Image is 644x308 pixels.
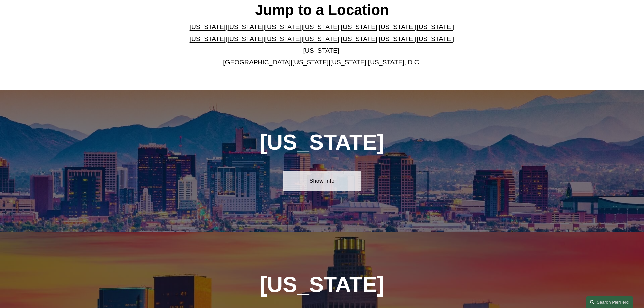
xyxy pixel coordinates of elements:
[184,1,460,19] h2: Jump to a Location
[190,35,226,42] a: [US_STATE]
[223,58,291,66] a: [GEOGRAPHIC_DATA]
[341,23,377,30] a: [US_STATE]
[303,47,339,54] a: [US_STATE]
[303,35,339,42] a: [US_STATE]
[303,23,339,30] a: [US_STATE]
[292,58,329,66] a: [US_STATE]
[379,23,415,30] a: [US_STATE]
[416,35,453,42] a: [US_STATE]
[586,296,633,308] a: Search this site
[265,23,302,30] a: [US_STATE]
[223,130,421,155] h1: [US_STATE]
[416,23,453,30] a: [US_STATE]
[223,273,421,297] h1: [US_STATE]
[228,23,264,30] a: [US_STATE]
[368,58,421,66] a: [US_STATE], D.C.
[265,35,302,42] a: [US_STATE]
[190,23,226,30] a: [US_STATE]
[330,58,366,66] a: [US_STATE]
[283,171,361,191] a: Show Info
[184,21,460,68] p: | | | | | | | | | | | | | | | | | |
[341,35,377,42] a: [US_STATE]
[379,35,415,42] a: [US_STATE]
[228,35,264,42] a: [US_STATE]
